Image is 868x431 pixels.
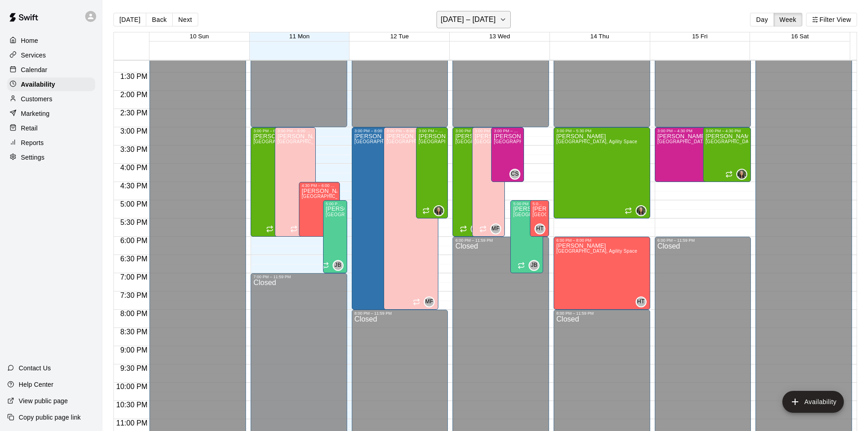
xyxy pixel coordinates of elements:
span: Recurring availability [625,207,632,214]
span: [GEOGRAPHIC_DATA], Agility Space [302,194,383,199]
p: Home [21,36,38,45]
div: 4:30 PM – 6:00 PM: Available [299,182,340,237]
a: Retail [7,121,95,135]
div: 3:00 PM – 5:30 PM [556,129,647,133]
span: Recurring availability [322,262,329,269]
p: Copy public page link [19,413,81,422]
div: 3:00 PM – 4:30 PM [494,129,521,133]
div: 3:00 PM – 6:00 PM [253,129,289,133]
a: Marketing [7,107,95,120]
div: 3:00 PM – 6:00 PM: Available [452,127,485,237]
span: CS [511,170,519,179]
div: 3:00 PM – 4:30 PM: Available [491,127,524,182]
img: Megan MacDonald [434,206,443,215]
span: 10 Sun [190,33,209,40]
span: [GEOGRAPHIC_DATA], Agility Space [354,139,436,144]
div: 3:00 PM – 5:30 PM [419,129,446,133]
span: Recurring availability [422,207,430,214]
div: 3:00 PM – 6:00 PM [475,129,502,133]
p: Reports [21,138,44,147]
span: MF [492,224,500,234]
div: 5:00 PM – 6:00 PM: Available [530,200,549,237]
div: 5:00 PM – 7:00 PM [513,202,540,206]
span: 8:00 PM [118,310,150,317]
a: Availability [7,78,95,91]
span: JB [334,261,341,270]
span: 4:00 PM [118,164,150,171]
p: Customers [21,94,52,104]
div: 5:00 PM – 7:00 PM [326,202,344,206]
a: Calendar [7,63,95,77]
div: Megan MacDonald [471,223,482,234]
a: Services [7,48,95,62]
div: Megan MacDonald [736,169,747,180]
div: 6:00 PM – 8:00 PM [556,238,647,243]
div: 3:00 PM – 5:30 PM: Available [416,127,448,218]
span: 3:00 PM [118,127,150,135]
div: Closed [657,24,749,130]
span: 11 Mon [289,33,309,40]
div: 3:00 PM – 6:00 PM: Available [275,127,316,237]
div: Closed [455,24,546,130]
p: Calendar [21,65,47,74]
span: 4:30 PM [118,182,150,190]
span: 6:00 PM [118,237,150,244]
div: 3:00 PM – 8:00 PM: Available [384,127,438,310]
div: Matt Field [424,296,435,307]
button: add [782,391,844,413]
span: 5:00 PM [118,200,150,208]
span: [GEOGRAPHIC_DATA] [386,139,437,144]
div: 4:30 PM – 6:00 PM [302,183,337,188]
div: 3:00 PM – 6:00 PM [277,129,313,133]
div: Reports [7,136,95,150]
span: 9:30 PM [118,364,150,372]
span: 2:30 PM [118,109,150,117]
div: Hannah Thomas [636,296,647,307]
span: [GEOGRAPHIC_DATA], Agility Space [556,249,637,254]
p: Help Center [19,380,53,389]
button: 12 Tue [390,33,409,40]
span: [GEOGRAPHIC_DATA], Agility Space [455,139,536,144]
button: 15 Fri [692,33,708,40]
span: 2:00 PM [118,91,150,99]
span: 8:30 PM [118,328,150,336]
div: 3:00 PM – 6:00 PM [455,129,483,133]
div: 8:00 PM – 11:59 PM [354,311,446,316]
p: Marketing [21,109,50,118]
div: Megan MacDonald [636,205,647,216]
span: 9:00 PM [118,346,150,354]
span: [GEOGRAPHIC_DATA], Agility Space [533,212,614,217]
button: Filter View [806,13,857,26]
div: 12:00 PM – 3:00 PM: Closed [452,18,549,127]
span: 1:30 PM [118,73,150,80]
span: Recurring availability [479,225,487,233]
div: 8:00 PM – 11:59 PM [556,311,647,316]
div: 6:00 PM – 8:00 PM: Available [554,237,650,310]
img: Megan MacDonald [637,206,646,215]
span: [GEOGRAPHIC_DATA], Agility Space [513,212,594,217]
img: Megan MacDonald [737,170,746,179]
button: 16 Sat [791,33,809,40]
span: MF [425,297,433,306]
a: Settings [7,151,95,164]
span: Recurring availability [460,225,467,233]
div: 3:00 PM – 6:00 PM: Available [251,127,292,237]
p: Settings [21,153,45,162]
span: Recurring availability [518,262,525,269]
span: 7:30 PM [118,291,150,299]
span: 10:00 PM [114,383,149,390]
span: [GEOGRAPHIC_DATA] [494,139,544,144]
button: 13 Wed [489,33,510,40]
span: 11:00 PM [114,419,149,427]
span: [GEOGRAPHIC_DATA], Agility Space [326,212,407,217]
span: [GEOGRAPHIC_DATA], Agility Space [419,139,500,144]
a: Customers [7,92,95,106]
span: 10:30 PM [114,401,149,409]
